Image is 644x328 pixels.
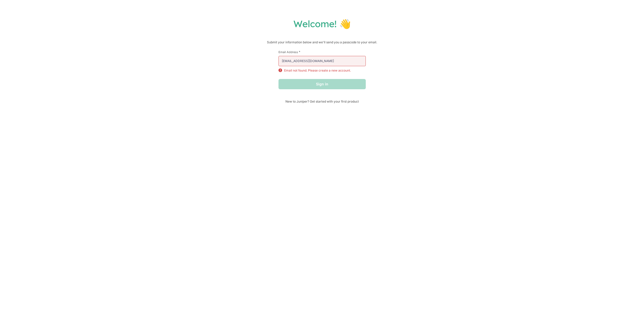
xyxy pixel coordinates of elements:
span: This field is required. [299,50,300,54]
p: Submit your information below and we'll send you a passcode to your email. [5,40,639,45]
span: New to Juniper? Get started with your first product [278,100,366,103]
input: email@example.com [278,56,366,66]
p: Email not found. Please create a new account. [284,68,351,73]
h1: Welcome! 👋 [5,18,639,29]
label: Email Address [278,50,366,54]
